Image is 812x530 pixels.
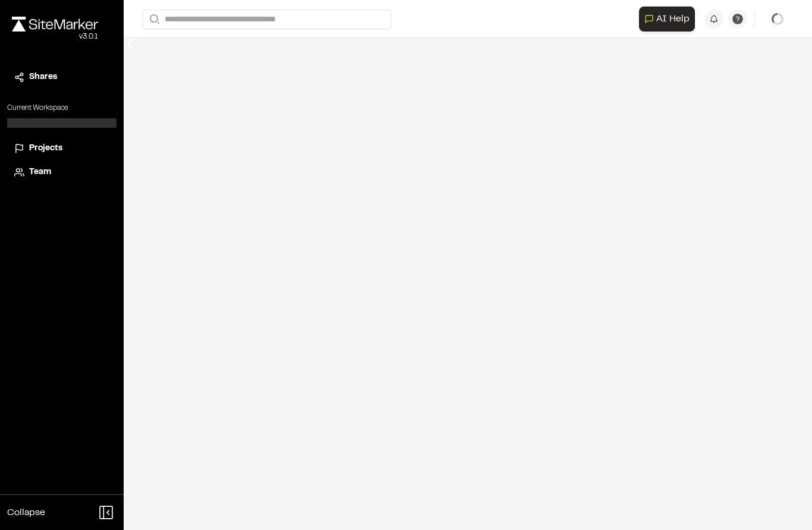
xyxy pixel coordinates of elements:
a: Projects [14,142,109,155]
p: Current Workspace [7,103,117,113]
img: rebrand.png [12,17,98,31]
div: Open AI Assistant [639,7,700,31]
div: Oh geez...please don't... [12,31,98,42]
span: Shares [29,71,57,84]
span: Projects [29,142,62,155]
span: Collapse [7,506,45,520]
span: Team [29,166,51,179]
button: Open AI Assistant [639,7,695,31]
span: AI Help [656,12,690,26]
button: Search [143,10,164,29]
a: Shares [14,71,109,84]
a: Team [14,166,109,179]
